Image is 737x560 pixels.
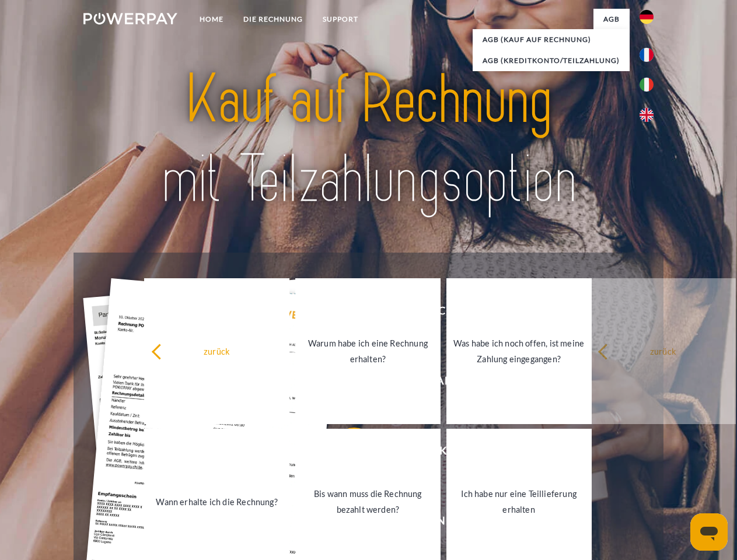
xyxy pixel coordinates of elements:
[111,56,626,223] img: title-powerpay_de.svg
[233,9,313,30] a: DIE RECHNUNG
[302,335,434,367] div: Warum habe ich eine Rechnung erhalten?
[640,108,654,122] img: en
[593,9,630,30] a: agb
[640,78,654,92] img: it
[640,10,654,24] img: de
[640,48,654,62] img: fr
[598,343,729,359] div: zurück
[473,29,630,50] a: AGB (Kauf auf Rechnung)
[453,335,585,367] div: Was habe ich noch offen, ist meine Zahlung eingegangen?
[446,278,592,424] a: Was habe ich noch offen, ist meine Zahlung eingegangen?
[690,513,728,551] iframe: Schaltfläche zum Öffnen des Messaging-Fensters
[302,486,434,517] div: Bis wann muss die Rechnung bezahlt werden?
[473,50,630,71] a: AGB (Kreditkonto/Teilzahlung)
[83,13,177,24] img: logo-powerpay-white.svg
[151,494,282,509] div: Wann erhalte ich die Rechnung?
[151,343,282,359] div: zurück
[313,9,368,30] a: SUPPORT
[453,486,585,517] div: Ich habe nur eine Teillieferung erhalten
[190,9,233,30] a: Home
